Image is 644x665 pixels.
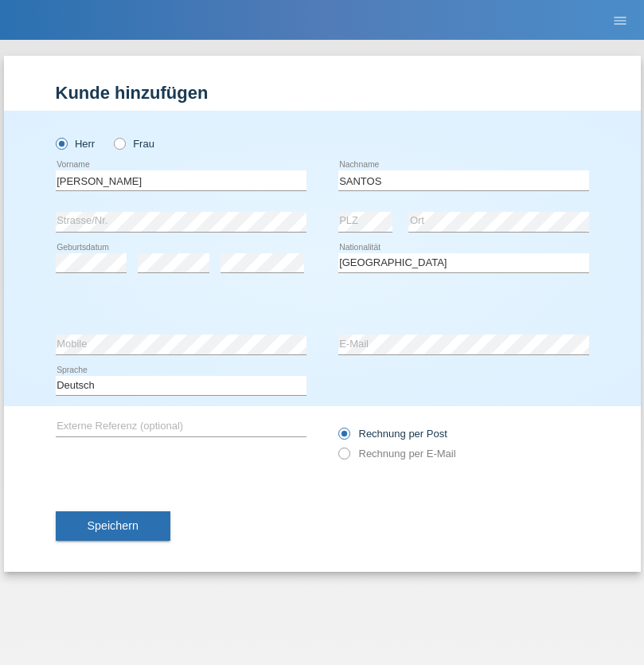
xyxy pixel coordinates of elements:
label: Rechnung per E-Mail [338,448,456,460]
input: Herr [56,138,66,148]
label: Frau [114,138,154,150]
button: Speichern [56,511,170,542]
input: Rechnung per E-Mail [338,448,349,467]
i: menu [612,13,628,29]
span: Speichern [88,519,139,532]
label: Rechnung per Post [338,428,447,440]
label: Herr [56,138,96,150]
input: Rechnung per Post [338,428,349,448]
a: menu [604,15,636,25]
input: Frau [114,138,124,148]
h1: Kunde hinzufügen [56,83,589,103]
